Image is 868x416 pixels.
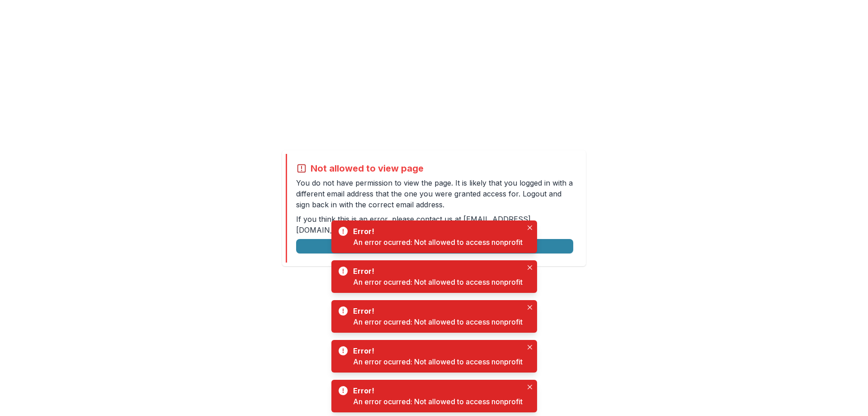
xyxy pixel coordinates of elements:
button: Logout [296,239,573,253]
button: Close [524,382,535,392]
p: You do not have permission to view the page. It is likely that you logged in with a different ema... [296,177,573,210]
div: Error! [353,306,519,316]
div: An error ocurred: Not allowed to access nonprofit [353,356,523,367]
p: If you think this is an error, please contact us at . [296,214,573,235]
a: [EMAIL_ADDRESS][DOMAIN_NAME] [296,215,531,234]
div: An error ocurred: Not allowed to access nonprofit [353,316,523,327]
button: Close [524,342,535,353]
h2: Not allowed to view page [311,163,424,174]
button: Close [524,262,535,273]
div: Error! [353,266,519,277]
div: Error! [353,385,519,396]
button: Close [524,302,535,313]
div: An error ocurred: Not allowed to access nonprofit [353,396,523,407]
div: Error! [353,345,519,356]
div: An error ocurred: Not allowed to access nonprofit [353,277,523,287]
div: Error! [353,226,519,237]
button: Close [524,222,535,233]
div: An error ocurred: Not allowed to access nonprofit [353,237,523,248]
